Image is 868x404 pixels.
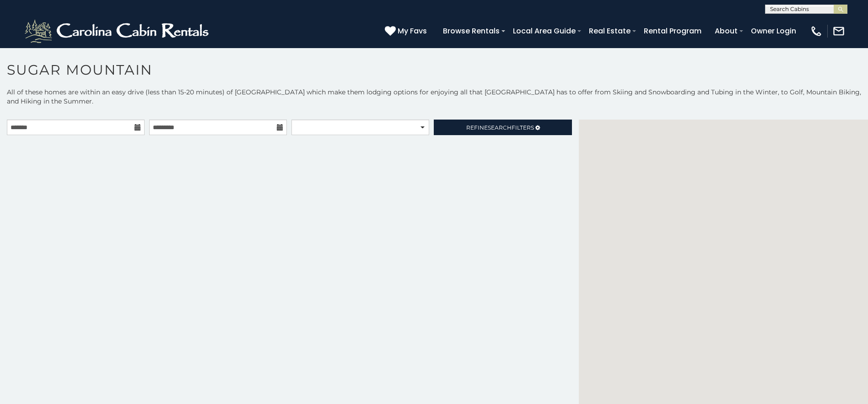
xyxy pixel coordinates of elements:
a: Rental Program [639,23,706,39]
a: RefineSearchFilters [434,120,571,135]
img: White-1-2.png [23,17,213,45]
img: mail-regular-white.png [832,25,845,38]
span: My Favs [398,25,427,37]
a: About [710,23,742,39]
a: Real Estate [584,23,635,39]
span: Refine Filters [466,124,534,131]
span: Search [488,124,512,131]
a: Owner Login [746,23,801,39]
a: Local Area Guide [508,23,580,39]
a: My Favs [385,25,429,37]
img: phone-regular-white.png [810,25,823,38]
a: Browse Rentals [438,23,504,39]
